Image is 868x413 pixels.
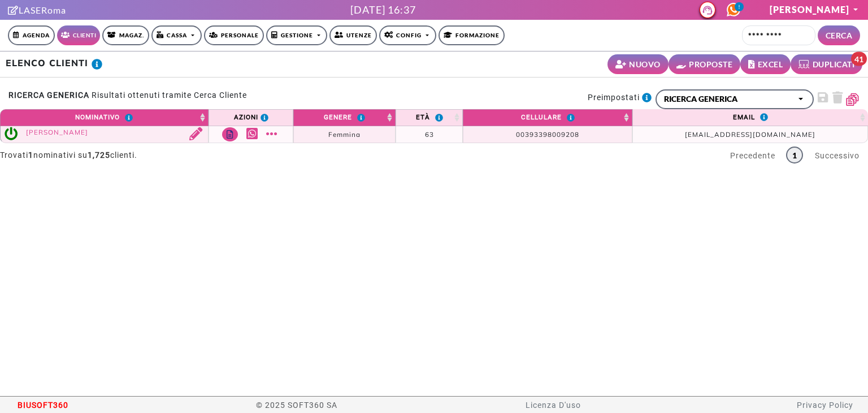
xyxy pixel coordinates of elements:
[534,130,579,139] span: 3398009208
[266,127,280,140] a: Mostra altro
[656,89,814,109] button: RICERCA GENERICA
[8,25,55,45] a: Agenda
[8,5,66,15] a: LASERoma
[797,401,853,410] a: Privacy Policy
[396,109,463,126] th: Età : activate to sort column ascending
[791,54,862,74] a: DUPLICATI 41
[28,150,33,160] strong: 1
[204,25,264,45] a: Personale
[8,91,89,100] strong: RICERCA GENERICA
[742,25,815,45] input: Cerca cliente...
[607,54,669,74] a: NUOVO
[664,93,795,105] div: RICERCA GENERICA
[818,25,861,45] button: CERCA
[588,89,656,105] label: Preimpostati
[57,25,100,45] a: Clienti
[293,109,396,126] th: Genere : activate to sort column ascending
[88,150,110,160] strong: 1,725
[328,130,361,139] span: Femmina
[151,25,202,45] a: Cassa
[350,2,416,18] div: [DATE] 16:37
[629,58,661,70] small: NUOVO
[851,52,867,66] span: 41
[669,54,741,74] a: PROPOSTE
[209,109,294,126] th: Azioni
[516,130,534,139] span: 0039
[770,4,860,15] a: [PERSON_NAME]
[632,109,868,126] th: Email : activate to sort column ascending
[379,25,436,45] a: Config
[8,6,19,15] i: Clicca per andare alla pagina di firma
[689,58,732,70] small: PROPOSTE
[102,25,149,45] a: Magaz.
[685,130,815,139] span: [EMAIL_ADDRESS][DOMAIN_NAME]
[439,25,505,45] a: Formazione
[786,147,803,164] a: 1
[526,401,581,410] a: Licenza D'uso
[740,54,791,74] button: EXCEL
[758,58,783,70] small: EXCEL
[463,109,632,126] th: Cellulare : activate to sort column ascending
[246,127,261,140] a: Whatsapp
[425,130,434,139] span: 63
[222,127,238,141] a: Note
[329,25,377,45] a: Utenze
[92,91,247,100] small: Risultati ottenuti tramite Cerca Cliente
[266,25,328,45] a: Gestione
[813,58,855,70] small: DUPLICATI
[181,127,205,141] a: Modifica
[26,128,88,136] a: [PERSON_NAME]
[6,57,88,68] b: ELENCO CLIENTI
